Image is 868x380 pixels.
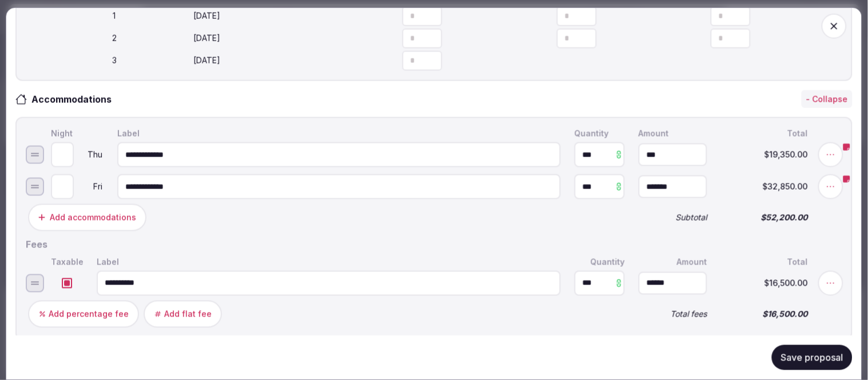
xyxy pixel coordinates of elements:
[28,205,146,232] button: Add accommodations
[636,256,710,269] div: Amount
[721,214,808,222] span: $52,200.00
[721,151,808,159] span: $19,350.00
[424,39,442,49] button: Decrement
[39,33,189,45] div: 2
[424,29,442,39] button: Increment
[193,33,343,45] div: [DATE]
[572,128,627,141] div: Quantity
[49,128,106,141] div: Night
[94,256,563,269] div: Label
[28,301,139,328] button: Add percentage fee
[50,213,136,224] div: Add accommodations
[578,29,597,39] button: Increment
[578,39,597,49] button: Decrement
[144,301,222,328] button: Add flat fee
[49,309,129,320] div: Add percentage fee
[636,308,710,321] div: Total fees
[572,256,627,269] div: Quantity
[76,151,104,159] div: Thu
[721,310,808,318] span: $16,500.00
[719,128,810,141] div: Total
[719,256,810,269] div: Total
[424,61,442,71] button: Decrement
[721,279,808,287] span: $16,500.00
[424,51,442,61] button: Increment
[636,212,710,225] div: Subtotal
[164,309,212,320] div: Add flat fee
[26,239,842,251] h2: Fees
[772,345,853,370] button: Save proposal
[76,183,104,191] div: Fri
[27,93,123,106] h3: Accommodations
[636,128,710,141] div: Amount
[802,90,853,109] button: - Collapse
[193,55,343,67] div: [DATE]
[721,183,808,191] span: $32,850.00
[115,128,563,141] div: Label
[49,256,85,269] div: Taxable
[39,55,189,67] div: 3
[732,29,751,39] button: Increment
[732,39,751,49] button: Decrement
